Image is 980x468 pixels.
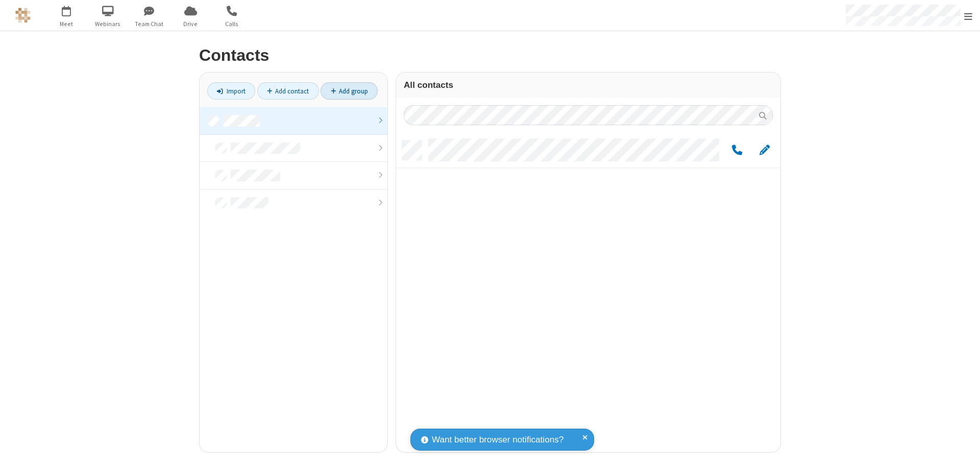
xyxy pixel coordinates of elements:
span: Drive [171,19,210,29]
h3: All contacts [404,80,773,90]
span: Calls [213,19,251,29]
h2: Contacts [199,46,781,64]
span: Webinars [89,19,127,29]
iframe: Chat [954,441,972,461]
button: Edit [754,144,774,157]
a: Add group [321,82,378,100]
span: Team Chat [130,19,168,29]
a: Add contact [257,82,319,100]
a: Import [207,82,255,100]
img: QA Selenium DO NOT DELETE OR CHANGE [15,8,31,23]
span: Meet [47,19,86,29]
div: grid [396,133,780,452]
button: Call by phone [727,144,747,157]
span: Want better browser notifications? [432,433,563,447]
